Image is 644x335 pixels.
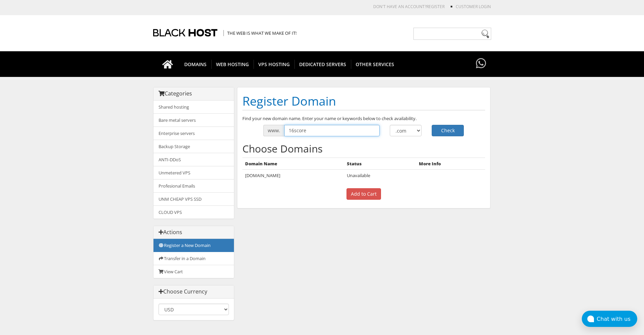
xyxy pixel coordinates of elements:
[242,92,485,110] h1: Register Domain
[211,51,254,77] a: WEB HOSTING
[242,158,344,170] th: Domain Name
[432,125,464,136] button: Check
[344,170,416,182] td: Unavailable
[416,158,485,170] th: More Info
[153,140,234,153] a: Backup Storage
[211,60,254,69] span: WEB HOSTING
[156,51,180,77] a: Go to homepage
[153,179,234,193] a: Profesional Emails
[347,188,381,200] input: Add to Cart
[254,51,295,77] a: VPS HOSTING
[582,311,637,327] button: Chat with us
[597,316,637,322] div: Chat with us
[159,229,229,235] h3: Actions
[426,4,445,9] a: REGISTER
[180,60,212,69] span: DOMAINS
[242,115,485,121] p: Find your new domain name. Enter your name or keywords below to check availability.
[351,60,399,69] span: OTHER SERVICES
[153,192,234,206] a: UNM CHEAP VPS SSD
[223,30,296,36] span: The Web is what we make of it!
[294,60,351,69] span: DEDICATED SERVERS
[153,252,234,265] a: Transfer in a Domain
[153,153,234,166] a: ANTI-DDoS
[351,51,399,77] a: OTHER SERVICES
[159,289,229,295] h3: Choose Currency
[363,4,445,9] li: Don't have an account?
[263,125,284,136] span: www.
[474,51,488,76] a: Have questions?
[180,51,212,77] a: DOMAINS
[294,51,351,77] a: DEDICATED SERVERS
[153,101,234,114] a: Shared hosting
[242,143,485,154] h2: Choose Domains
[153,127,234,140] a: Enterprise servers
[153,239,234,252] a: Register a New Domain
[153,205,234,219] a: CLOUD VPS
[153,265,234,278] a: View Cart
[153,166,234,179] a: Unmetered VPS
[344,158,416,170] th: Status
[153,113,234,127] a: Bare metal servers
[254,60,295,69] span: VPS HOSTING
[413,28,491,40] input: Need help?
[242,170,344,182] td: [DOMAIN_NAME]
[456,4,491,9] a: Customer Login
[159,91,229,97] h3: Categories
